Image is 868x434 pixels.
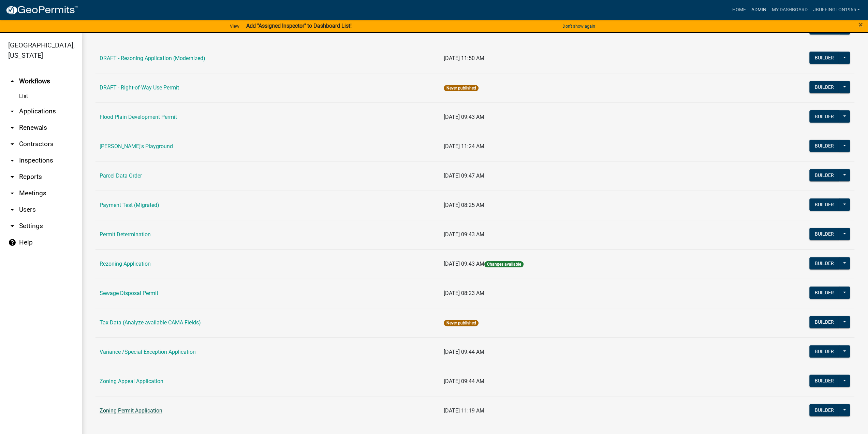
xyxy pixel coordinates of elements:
[100,172,142,179] a: Parcel Data Order
[100,143,173,150] a: [PERSON_NAME]'s Playground
[748,3,769,16] a: Admin
[444,114,484,120] span: [DATE] 09:43 AM
[444,231,484,238] span: [DATE] 09:43 AM
[809,228,839,240] button: Builder
[809,81,839,93] button: Builder
[8,238,16,247] i: help
[444,143,484,150] span: [DATE] 11:24 AM
[809,22,839,34] button: Builder
[858,20,863,29] button: Close
[8,124,16,132] i: arrow_drop_down
[100,202,159,208] a: Payment Test (Migrated)
[246,23,352,29] strong: Add "Assigned Inspector" to Dashboard List!
[8,173,16,181] i: arrow_drop_down
[810,3,863,16] a: jbuffington1965
[809,169,839,181] button: Builder
[809,286,839,299] button: Builder
[809,257,839,269] button: Builder
[100,114,177,120] a: Flood Plain Development Permit
[809,140,839,152] button: Builder
[809,110,839,123] button: Builder
[444,320,478,326] span: Never published
[444,349,484,355] span: [DATE] 09:44 AM
[444,378,484,384] span: [DATE] 09:44 AM
[100,349,196,355] a: Variance /Special Exception Application
[8,140,16,148] i: arrow_drop_down
[560,20,598,32] button: Don't show again
[769,3,810,16] a: My Dashboard
[8,77,16,85] i: arrow_drop_up
[444,172,484,179] span: [DATE] 09:47 AM
[8,222,16,230] i: arrow_drop_down
[100,407,162,414] a: Zoning Permit Application
[444,85,478,91] span: Never published
[809,404,839,416] button: Builder
[8,107,16,115] i: arrow_drop_down
[8,156,16,165] i: arrow_drop_down
[8,206,16,214] i: arrow_drop_down
[100,290,158,296] a: Sewage Disposal Permit
[809,198,839,211] button: Builder
[100,231,151,238] a: Permit Determination
[100,84,179,91] a: DRAFT - Right-of-Way Use Permit
[809,345,839,358] button: Builder
[809,375,839,387] button: Builder
[444,407,484,414] span: [DATE] 11:19 AM
[100,378,163,384] a: Zoning Appeal Application
[484,261,523,267] span: Changes available
[444,55,484,61] span: [DATE] 11:50 AM
[809,316,839,328] button: Builder
[100,319,201,326] a: Tax Data (Analyze available CAMA Fields)
[8,189,16,197] i: arrow_drop_down
[227,20,242,32] a: View
[729,3,748,16] a: Home
[444,290,484,296] span: [DATE] 08:23 AM
[809,52,839,64] button: Builder
[100,55,205,61] a: DRAFT - Rezoning Application (Modernized)
[444,202,484,208] span: [DATE] 08:25 AM
[100,261,151,267] a: Rezoning Application
[444,261,484,267] span: [DATE] 09:43 AM
[858,20,863,29] span: ×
